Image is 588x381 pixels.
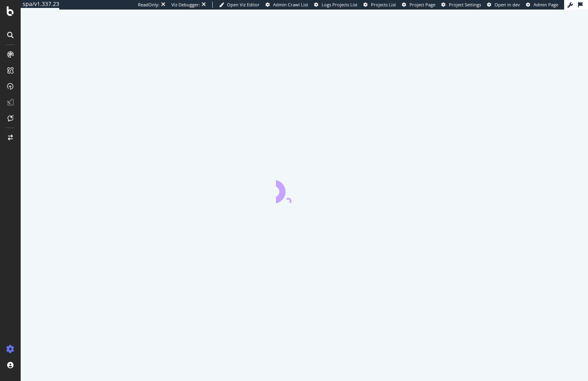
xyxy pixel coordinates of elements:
[526,2,558,8] a: Admin Page
[138,2,159,8] div: ReadOnly:
[402,2,435,8] a: Project Page
[227,2,260,8] span: Open Viz Editor
[322,2,357,8] span: Logs Projects List
[441,2,481,8] a: Project Settings
[266,2,308,8] a: Admin Crawl List
[449,2,481,8] span: Project Settings
[363,2,396,8] a: Projects List
[273,2,308,8] span: Admin Crawl List
[371,2,396,8] span: Projects List
[495,2,520,8] span: Open in dev
[171,2,200,8] div: Viz Debugger:
[487,2,520,8] a: Open in dev
[314,2,357,8] a: Logs Projects List
[276,175,333,203] div: animation
[534,2,558,8] span: Admin Page
[219,2,260,8] a: Open Viz Editor
[409,2,435,8] span: Project Page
